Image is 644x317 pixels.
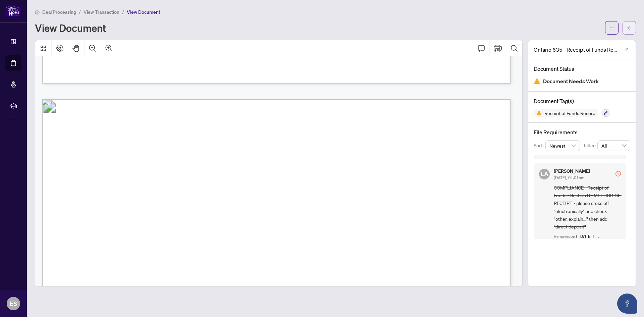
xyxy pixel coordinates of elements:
span: [DATE], 01:01pm [554,175,584,180]
li: / [122,8,124,16]
p: Sort: [534,142,545,149]
span: Newest [549,141,576,151]
span: ES [10,299,17,308]
span: home [35,10,40,14]
span: Deal Processing [42,9,76,15]
p: Filter: [584,142,597,149]
h4: File Requirements [534,128,630,136]
div: Removed on [554,233,621,246]
h4: Document Status [534,65,630,73]
h1: View Document [35,22,106,33]
img: Document Status [534,78,540,85]
img: logo [5,5,21,17]
span: stop [615,171,621,176]
span: LA [541,169,548,178]
span: Ontario 635 - Receipt of Funds Record 2.pdf [534,46,618,54]
li: / [79,8,81,16]
span: Document Needs Work [543,77,599,86]
button: Open asap [617,294,637,314]
img: Status Icon [534,109,542,117]
span: ellipsis [609,25,614,30]
h4: Document Tag(s) [534,97,630,105]
span: Receipt of Funds Record [542,111,598,115]
span: All [601,141,626,151]
span: [DATE], 09:34am [554,233,601,246]
h5: [PERSON_NAME] [554,169,590,173]
span: edit [624,48,629,52]
span: arrow-left [627,25,632,30]
span: View Document [127,9,160,15]
span: View Transaction [84,9,119,15]
span: COMPLIANCE - Receipt of Funds - Section B - METHOD OF RECEIPT - please cross off "electronically"... [554,184,621,231]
